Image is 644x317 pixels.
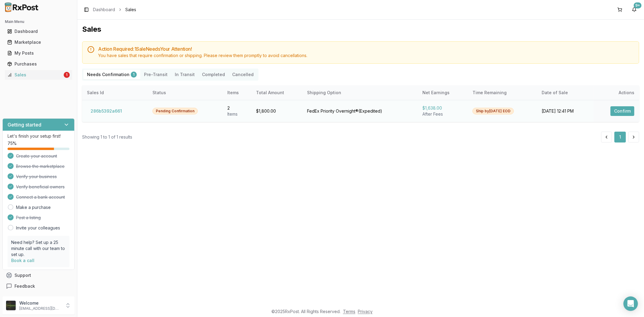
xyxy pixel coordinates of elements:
a: Privacy [358,309,373,314]
div: Item s [227,111,246,117]
button: 286b5392a661 [87,106,126,116]
span: Post a listing [16,215,41,221]
th: Actions [594,85,639,100]
div: Showing 1 to 1 of 1 results [82,134,132,140]
button: My Posts [2,48,75,58]
th: Total Amount [251,85,303,100]
button: 9+ [630,5,639,14]
h3: Getting started [8,121,41,128]
div: [DATE] 12:41 PM [542,108,589,114]
p: Let's finish your setup first! [8,133,69,139]
div: Open Intercom Messenger [623,296,638,311]
img: User avatar [6,301,16,310]
a: Terms [343,309,355,314]
button: Cancelled [229,70,257,79]
p: [EMAIL_ADDRESS][DOMAIN_NAME] [19,306,61,311]
a: Book a call [11,258,34,263]
th: Shipping Option [303,85,418,100]
div: Ship by [DATE] EOD [473,108,514,114]
div: 9+ [634,2,642,8]
div: 1 [131,72,137,78]
a: My Posts [5,48,72,59]
button: Purchases [2,59,75,69]
div: 2 [227,105,246,111]
a: Invite your colleagues [16,225,60,231]
button: Feedback [2,281,75,292]
a: Marketplace [5,37,72,48]
div: Dashboard [7,28,70,34]
p: Welcome [19,300,61,306]
div: $1,638.00 [422,105,463,111]
button: Marketplace [2,37,75,47]
div: Purchases [7,61,70,67]
div: After Fees [422,111,463,117]
th: Date of Sale [537,85,594,100]
p: Need help? Set up a 25 minute call with our team to set up. [11,239,66,258]
a: Purchases [5,59,72,69]
div: FedEx Priority Overnight® ( Expedited ) [307,108,413,114]
th: Net Earnings [418,85,468,100]
span: Connect a bank account [16,194,65,200]
div: Marketplace [7,39,70,45]
button: In Transit [171,70,198,79]
h5: Action Required: 1 Sale Need s Your Attention! [98,46,634,51]
button: Sales1 [2,70,75,80]
button: Support [2,270,75,281]
h1: Sales [82,24,639,34]
div: My Posts [7,50,70,56]
button: Completed [198,70,229,79]
span: Browse the marketplace [16,163,65,169]
span: Sales [125,7,136,13]
th: Status [148,85,222,100]
a: Dashboard [93,7,115,13]
button: Pre-Transit [140,70,171,79]
span: Verify beneficial owners [16,184,65,190]
div: $1,800.00 [256,108,298,114]
button: Dashboard [2,27,75,36]
a: Make a purchase [16,204,51,210]
div: Sales [7,72,62,78]
th: Time Remaining [468,85,537,100]
div: You have sales that require confirmation or shipping. Please review them promptly to avoid cancel... [98,53,634,59]
th: Items [223,85,251,100]
div: 1 [64,72,70,78]
button: Confirm [610,106,634,116]
span: Verify your business [16,174,57,180]
a: Sales1 [5,69,72,80]
button: Needs Confirmation [83,70,140,79]
button: 1 [614,132,626,142]
a: Dashboard [5,26,72,37]
span: 75 % [8,140,17,146]
h2: Main Menu [5,19,72,24]
th: Sales Id [82,85,148,100]
div: Pending Confirmation [152,108,198,114]
img: RxPost Logo [2,2,41,12]
nav: breadcrumb [93,7,136,13]
span: Feedback [14,283,35,289]
span: Create your account [16,153,57,159]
